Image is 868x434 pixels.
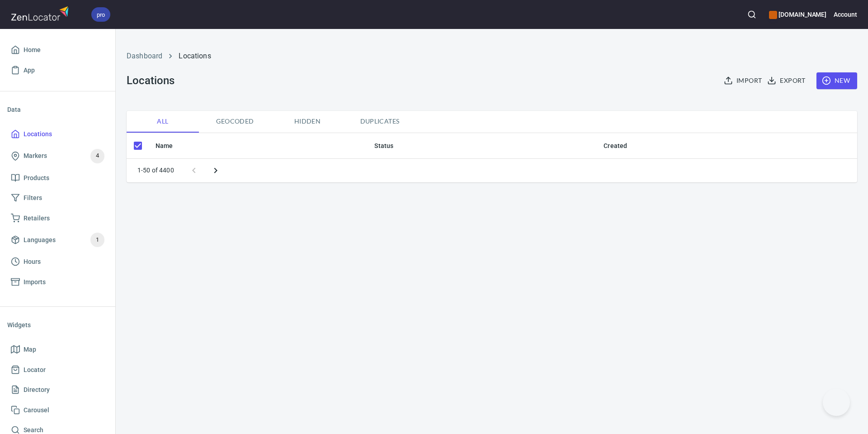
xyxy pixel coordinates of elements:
[824,75,850,86] span: New
[765,72,809,89] button: Export
[7,272,108,292] a: Imports
[24,364,46,376] span: Locator
[349,116,410,127] span: Duplicates
[7,228,108,252] a: Languages1
[24,405,49,416] span: Carousel
[769,5,826,24] div: Manage your apps
[7,400,108,420] a: Carousel
[90,151,104,161] span: 4
[127,51,857,62] nav: breadcrumb
[24,65,35,76] span: App
[742,5,762,24] button: Search
[7,380,108,400] a: Directory
[7,252,108,272] a: Hours
[24,172,49,184] span: Products
[367,133,596,159] th: Status
[24,129,52,140] span: Locations
[7,144,108,168] a: Markers4
[7,314,108,336] li: Widgets
[834,5,857,24] button: Account
[24,234,56,246] span: Languages
[823,389,850,416] iframe: Help Scout Beacon - Open
[7,360,108,380] a: Locator
[7,60,108,81] a: App
[204,116,266,127] span: Geocoded
[834,10,857,19] h6: Account
[596,133,857,159] th: Created
[90,235,104,245] span: 1
[816,72,857,89] button: New
[91,7,110,22] div: pro
[205,160,226,181] button: Next page
[7,124,108,144] a: Locations
[179,52,211,60] a: Locations
[24,150,47,162] span: Markers
[7,40,108,60] a: Home
[24,344,36,355] span: Map
[7,188,108,208] a: Filters
[7,99,108,120] li: Data
[127,74,174,87] h3: Locations
[91,10,110,19] span: pro
[132,116,193,127] span: All
[11,4,71,23] img: zenlocator
[277,116,338,127] span: Hidden
[769,11,777,19] button: color-CE600E
[24,277,46,288] span: Imports
[7,339,108,360] a: Map
[24,384,50,396] span: Directory
[24,256,41,267] span: Hours
[24,213,50,224] span: Retailers
[726,75,762,86] span: Import
[769,75,805,86] span: Export
[722,72,765,89] button: Import
[769,10,826,19] h6: [DOMAIN_NAME]
[24,192,42,204] span: Filters
[24,44,41,56] span: Home
[7,168,108,188] a: Products
[7,208,108,229] a: Retailers
[148,133,367,159] th: Name
[127,52,162,60] a: Dashboard
[137,166,174,175] p: 1-50 of 4400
